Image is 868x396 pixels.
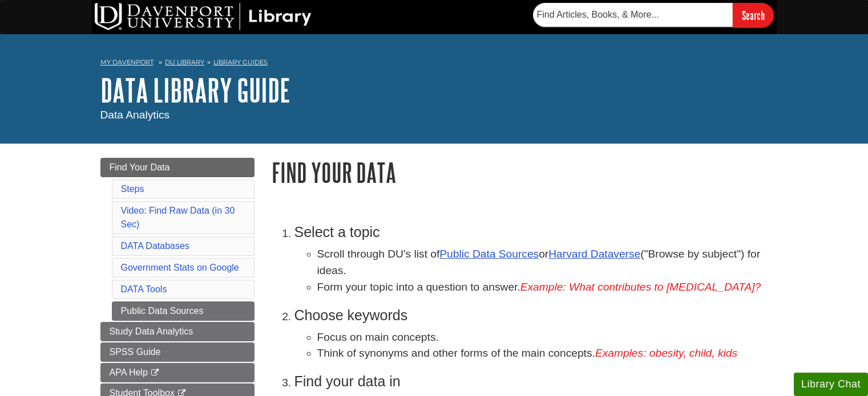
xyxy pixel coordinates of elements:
[100,158,255,177] a: Find Your Data
[110,326,193,336] span: Study Data Analytics
[121,206,235,229] a: Video: Find Raw Data (in 30 Sec)
[100,363,255,382] a: APA Help
[110,368,148,377] span: APA Help
[520,281,761,293] em: Example: What contributes to [MEDICAL_DATA]?
[794,373,868,396] button: Library Chat
[533,3,733,27] input: Find Articles, Books, & More...
[100,342,255,362] a: SPSS Guide
[317,329,768,346] li: Focus on main concepts.
[165,58,204,66] a: DU Library
[121,263,239,272] a: Government Stats on Google
[100,58,154,67] a: My Davenport
[100,55,768,73] nav: breadcrumb
[213,58,268,66] a: Library Guides
[121,284,167,294] a: DATA Tools
[439,248,539,260] a: Public Data Sources
[110,162,170,172] span: Find Your Data
[121,241,189,251] a: DATA Databases
[121,184,144,194] a: Steps
[548,248,640,260] a: Harvard Dataverse
[100,72,290,108] a: DATA Library Guide
[112,301,255,321] a: Public Data Sources
[95,3,312,30] img: DU Library
[595,347,737,359] em: Examples: obesity, child, kids
[272,158,768,187] h1: Find Your Data
[317,279,768,296] li: Form your topic into a question to answer.
[150,369,160,377] i: This link opens in a new window
[100,322,255,341] a: Study Data Analytics
[294,224,768,240] h3: Select a topic
[294,307,768,324] h3: Choose keywords
[110,347,161,357] span: SPSS Guide
[317,345,768,362] li: Think of synonyms and other forms of the main concepts.
[317,246,768,279] li: Scroll through DU's list of or ("Browse by subject") for ideas.
[294,373,768,390] h3: Find your data in
[533,3,774,27] form: Searches DU Library's articles, books, and more
[733,3,774,27] input: Search
[100,109,170,121] span: Data Analytics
